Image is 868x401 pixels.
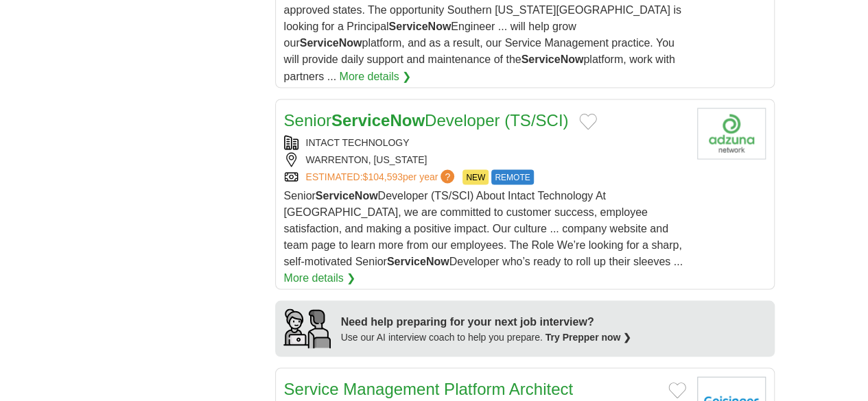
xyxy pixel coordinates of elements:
[284,110,569,129] a: SeniorServiceNowDeveloper (TS/SCI)
[331,110,425,129] strong: ServiceNow
[341,313,632,330] div: Need help preparing for your next job interview?
[697,108,766,159] img: Company logo
[284,189,683,267] span: Senior Developer (TS/SCI) About Intact Technology At [GEOGRAPHIC_DATA], we are committed to custo...
[462,169,489,184] span: NEW
[284,135,686,149] div: INTACT TECHNOLOGY
[284,152,686,167] div: WARRENTON, [US_STATE]
[316,189,378,201] strong: ServiceNow
[339,68,411,84] a: More details ❯
[521,53,583,65] strong: ServiceNow
[387,255,449,267] strong: ServiceNow
[441,169,454,183] span: ?
[388,21,451,32] strong: ServiceNow
[668,382,686,398] button: Add to favorite jobs
[300,37,362,49] strong: ServiceNow
[546,331,632,342] a: Try Prepper now ❯
[284,269,356,286] a: More details ❯
[362,171,402,182] span: $104,593
[579,113,597,130] button: Add to favorite jobs
[491,169,533,184] span: REMOTE
[341,330,632,344] div: Use our AI interview coach to help you prepare.
[306,169,458,184] a: ESTIMATED:$104,593per year?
